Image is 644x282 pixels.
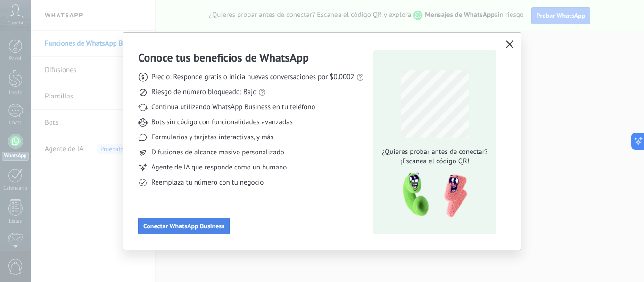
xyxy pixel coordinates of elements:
[138,50,309,65] h3: Conoce tus beneficios de WhatsApp
[379,157,490,166] span: ¡Escanea el código QR!
[151,133,273,142] span: Formularios y tarjetas interactivas, y más
[151,118,293,127] span: Bots sin código con funcionalidades avanzadas
[151,88,256,97] span: Riesgo de número bloqueado: Bajo
[151,103,315,112] span: Continúa utilizando WhatsApp Business en tu teléfono
[151,148,284,157] span: Difusiones de alcance masivo personalizado
[138,218,230,234] button: Conectar WhatsApp Business
[151,163,287,172] span: Agente de IA que responde como un humano
[151,178,264,187] span: Reemplaza tu número con tu negocio
[143,223,224,229] span: Conectar WhatsApp Business
[395,170,469,220] img: qr-pic-1x.png
[151,73,355,82] span: Precio: Responde gratis o inicia nuevas conversaciones por $0.0002
[379,147,490,157] span: ¿Quieres probar antes de conectar?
